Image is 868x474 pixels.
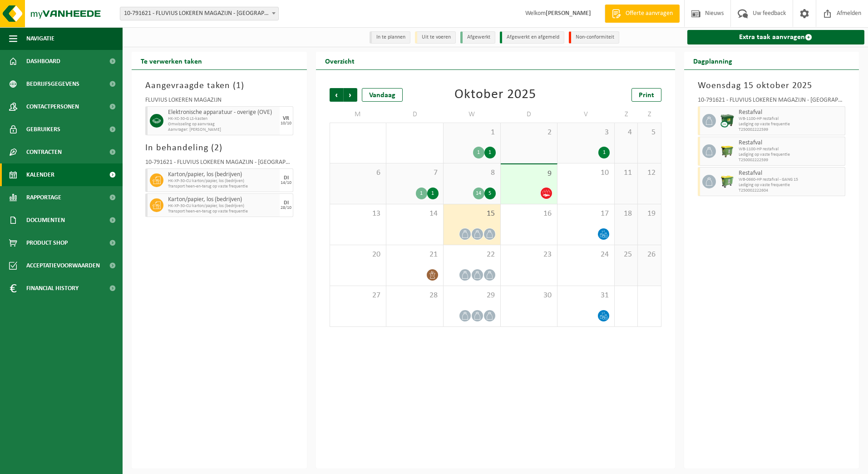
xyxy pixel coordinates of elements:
h3: Aangevraagde taken ( ) [145,79,293,93]
span: 5 [642,128,656,138]
div: 10-791621 - FLUVIUS LOKEREN MAGAZIJN - [GEOGRAPHIC_DATA] [698,97,846,106]
div: Vandaag [362,88,403,102]
span: 8 [448,168,496,178]
span: 23 [505,250,553,260]
div: VR [283,116,289,121]
span: 27 [335,291,382,301]
div: 1 [598,147,610,158]
div: 14 [473,188,484,199]
div: Oktober 2025 [454,88,536,102]
span: Transport heen-en-terug op vaste frequentie [168,209,277,214]
div: 1 [427,188,439,199]
span: Restafval [739,170,843,177]
span: 11 [619,168,633,178]
iframe: chat widget [5,454,152,474]
span: Kalender [26,163,54,186]
td: Z [638,106,661,123]
div: 5 [484,188,496,199]
a: Extra taak aanvragen [687,30,865,44]
span: 1 [448,128,496,138]
a: Offerte aanvragen [605,5,680,23]
span: Contactpersonen [26,95,79,118]
span: 30 [505,291,553,301]
span: 10-791621 - FLUVIUS LOKEREN MAGAZIJN - LOKEREN [120,7,278,20]
img: WB-1100-HPE-GN-50 [720,144,734,158]
h2: Te verwerken taken [132,52,211,69]
span: Print [639,92,654,99]
div: 28/10 [281,206,291,210]
span: Bedrijfsgegevens [26,73,79,95]
span: 24 [562,250,610,260]
span: Elektronische apparatuur - overige (OVE) [168,109,277,116]
span: Aanvrager: [PERSON_NAME] [168,127,277,133]
span: Navigatie [26,27,54,50]
span: WB-0660-HP restafval - GANG 15 [739,177,843,183]
span: 12 [642,168,656,178]
div: 1 [416,188,427,199]
span: Offerte aanvragen [623,9,675,18]
div: 10-791621 - FLUVIUS LOKEREN MAGAZIJN - [GEOGRAPHIC_DATA] [145,159,293,168]
td: D [386,106,444,123]
span: Restafval [739,139,843,147]
span: Volgende [344,88,357,102]
span: 10 [562,168,610,178]
h3: Woensdag 15 oktober 2025 [698,79,846,93]
span: T250002222604 [739,188,843,193]
div: FLUVIUS LOKEREN MAGAZIJN [145,97,293,106]
div: 10/10 [281,121,291,126]
img: WB-1100-CU [720,114,734,128]
td: W [444,106,501,123]
span: Contracten [26,141,62,163]
span: Karton/papier, los (bedrijven) [168,171,277,178]
div: DI [284,200,289,206]
span: 13 [335,209,382,219]
span: Rapportage [26,186,61,209]
span: 10-791621 - FLUVIUS LOKEREN MAGAZIJN - LOKEREN [120,7,279,20]
span: Acceptatievoorwaarden [26,254,100,277]
div: 1 [473,147,484,158]
span: HK-XC-30-G LS-kasten [168,116,277,122]
span: Lediging op vaste frequentie [739,183,843,188]
span: 17 [562,209,610,219]
span: 2 [214,143,219,153]
span: HK-XP-30-CU karton/papier, los (bedrijven) [168,203,277,209]
span: WB-1100-HP restafval [739,147,843,152]
li: Afgewerkt en afgemeld [500,31,564,44]
span: 7 [391,168,439,178]
span: 1 [236,81,241,90]
span: 28 [391,291,439,301]
span: HK-XP-30-CU karton/papier, los (bedrijven) [168,178,277,184]
span: 6 [335,168,382,178]
td: Z [615,106,638,123]
span: Omwisseling op aanvraag [168,122,277,127]
h3: In behandeling ( ) [145,141,293,155]
span: 15 [448,209,496,219]
span: T250002222599 [739,127,843,133]
a: Print [631,88,661,102]
span: 9 [505,169,553,179]
span: 14 [391,209,439,219]
span: 18 [619,209,633,219]
span: 19 [642,209,656,219]
li: Afgewerkt [460,31,495,44]
span: 16 [505,209,553,219]
span: 22 [448,250,496,260]
h2: Overzicht [316,52,364,69]
strong: [PERSON_NAME] [546,10,591,17]
li: Uit te voeren [415,31,456,44]
span: WB-1100-HP restafval [739,116,843,122]
li: Non-conformiteit [569,31,619,44]
span: Transport heen-en-terug op vaste frequentie [168,184,277,189]
span: T250002222599 [739,158,843,163]
span: 26 [642,250,656,260]
span: Lediging op vaste frequentie [739,152,843,158]
span: 2 [505,128,553,138]
span: Restafval [739,109,843,116]
span: Documenten [26,209,65,232]
span: 29 [448,291,496,301]
span: 20 [335,250,382,260]
td: D [501,106,558,123]
span: Gebruikers [26,118,60,141]
span: Product Shop [26,232,68,254]
li: In te plannen [370,31,410,44]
